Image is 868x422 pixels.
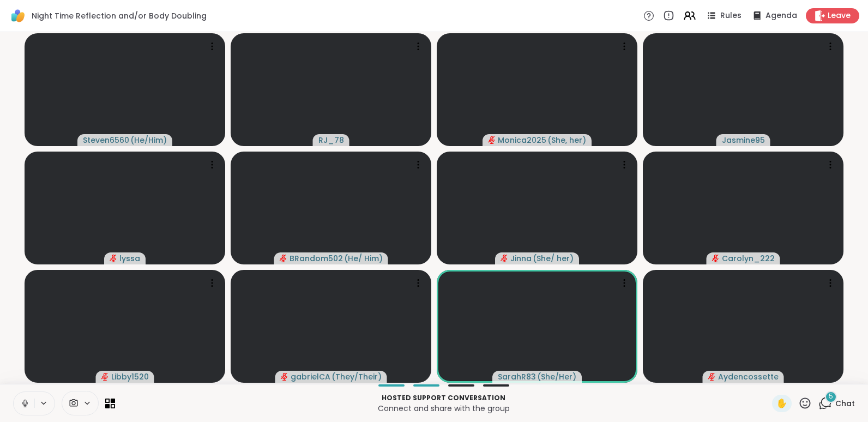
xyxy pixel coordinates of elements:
[318,135,344,146] span: RJ_78
[344,253,383,264] span: ( He/ Him )
[718,371,779,382] span: Aydencossette
[498,371,536,382] span: SarahR83
[712,255,720,262] span: audio-muted
[111,371,149,382] span: Libby1520
[130,135,167,146] span: ( He/Him )
[331,371,382,382] span: ( They/Their )
[835,398,855,409] span: Chat
[547,135,586,146] span: ( She, her )
[829,392,833,401] span: 5
[776,397,787,410] span: ✋
[533,253,574,264] span: ( She/ her )
[537,371,576,382] span: ( She/Her )
[83,135,129,146] span: Steven6560
[32,10,207,21] span: Night Time Reflection and/or Body Doubling
[280,255,287,262] span: audio-muted
[510,253,532,264] span: Jinna
[281,373,288,381] span: audio-muted
[720,10,742,21] span: Rules
[119,253,140,264] span: lyssa
[828,10,851,21] span: Leave
[722,253,775,264] span: Carolyn_222
[708,373,716,381] span: audio-muted
[501,255,508,262] span: audio-muted
[290,253,343,264] span: BRandom502
[291,371,330,382] span: gabrielCA
[122,393,765,403] p: Hosted support conversation
[722,135,765,146] span: Jasmine95
[488,136,496,144] span: audio-muted
[765,10,797,21] span: Agenda
[101,373,109,381] span: audio-muted
[110,255,117,262] span: audio-muted
[498,135,546,146] span: Monica2025
[9,7,27,25] img: ShareWell Logomark
[122,403,765,414] p: Connect and share with the group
